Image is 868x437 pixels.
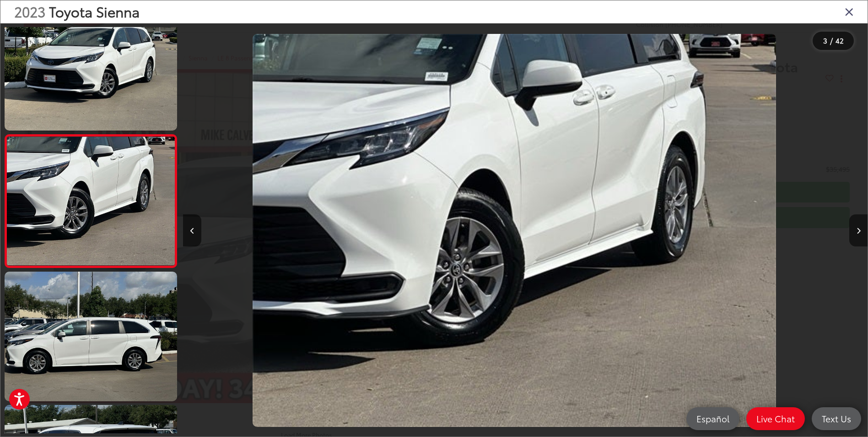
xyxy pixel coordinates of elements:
[849,214,868,246] button: Next image
[836,35,844,45] span: 42
[253,34,776,427] img: 2023 Toyota Sienna LE 8 Passenger
[5,137,176,265] img: 2023 Toyota Sienna LE 8 Passenger
[692,413,734,424] span: Español
[845,5,854,17] i: Close gallery
[752,413,799,424] span: Live Chat
[829,38,834,44] span: /
[823,35,827,45] span: 3
[817,413,856,424] span: Text Us
[686,407,739,430] a: Español
[746,407,805,430] a: Live Chat
[49,1,140,21] span: Toyota Sienna
[3,270,179,402] img: 2023 Toyota Sienna LE 8 Passenger
[812,407,861,430] a: Text Us
[172,34,857,427] div: 2023 Toyota Sienna LE 8 Passenger 2
[14,1,45,21] span: 2023
[183,214,201,246] button: Previous image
